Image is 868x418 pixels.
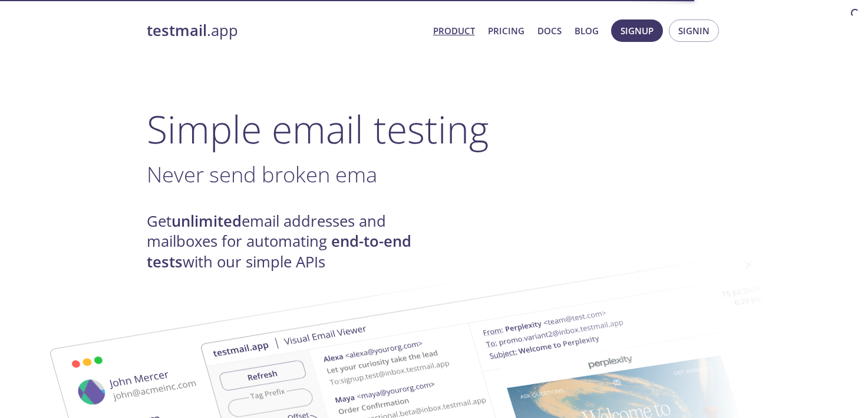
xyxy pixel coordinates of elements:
[621,23,654,38] span: Signup
[678,23,709,38] span: Signin
[171,211,242,231] strong: unlimited
[669,19,719,42] button: Signin
[147,20,207,41] strong: testmail
[147,106,722,152] h1: Simple email testing
[537,23,562,38] a: Docs
[575,23,599,38] a: Blog
[147,231,411,272] strong: end-to-end tests
[147,211,434,272] h4: Get email addresses and mailboxes for automating with our simple APIs
[147,159,377,189] span: Never send broken ema
[147,21,424,41] a: testmail.app
[611,19,663,42] button: Signup
[433,23,475,38] a: Product
[488,23,524,38] a: Pricing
